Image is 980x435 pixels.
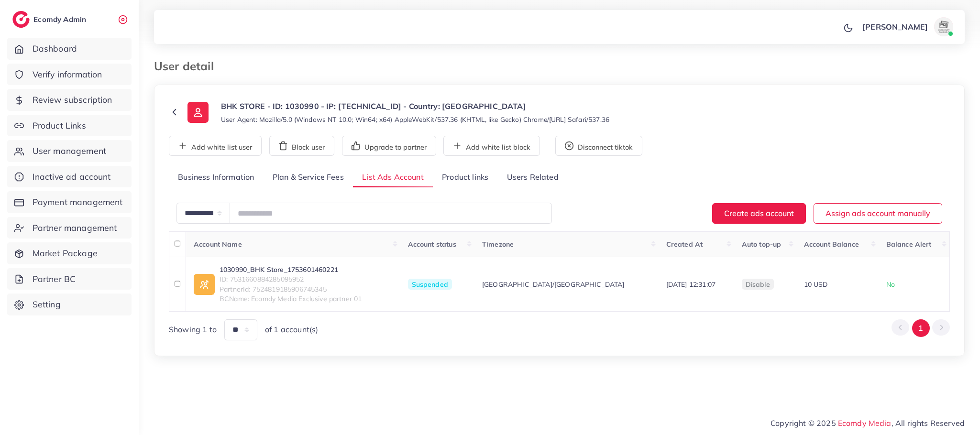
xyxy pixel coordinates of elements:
button: Block user [269,136,334,156]
a: [PERSON_NAME]avatar [857,17,957,36]
span: Partner BC [33,273,76,285]
span: ID: 7531660884285095952 [220,274,362,284]
a: Verify information [7,64,132,86]
span: Created At [666,240,703,249]
span: Setting [33,298,61,311]
a: Plan & Service Fees [264,167,353,188]
button: Upgrade to partner [342,136,436,156]
span: Account status [408,240,456,249]
h3: User detail [154,59,221,73]
a: Payment management [7,191,132,213]
span: No [886,280,895,289]
span: Showing 1 to [169,324,217,335]
span: PartnerId: 7524819185906745345 [220,284,362,294]
span: Review subscription [33,94,112,106]
span: Partner management [33,222,117,234]
button: Go to page 1 [912,319,930,337]
img: ic-ad-info.7fc67b75.svg [194,274,215,295]
span: Account Name [194,240,242,249]
span: Dashboard [33,43,77,55]
a: Product Links [7,115,132,137]
a: Inactive ad account [7,166,132,188]
a: Product links [433,167,497,188]
button: Disconnect tiktok [555,136,642,156]
h2: Ecomdy Admin [33,15,88,24]
span: Copyright © 2025 [771,417,965,429]
span: [DATE] 12:31:07 [666,280,716,289]
span: of 1 account(s) [265,324,318,335]
button: Add white list block [443,136,540,156]
a: Dashboard [7,38,132,60]
span: Account Balance [804,240,859,249]
p: [PERSON_NAME] [862,21,928,33]
span: disable [746,280,770,289]
span: Verify information [33,68,102,81]
a: Business Information [169,167,264,188]
a: logoEcomdy Admin [12,11,88,28]
a: Users Related [497,167,567,188]
span: Timezone [482,240,514,249]
span: Auto top-up [742,240,782,249]
img: logo [12,11,30,28]
span: Balance Alert [886,240,932,249]
a: Market Package [7,242,132,264]
a: List Ads Account [353,167,433,188]
a: Partner management [7,217,132,239]
img: avatar [934,17,953,36]
a: Setting [7,294,132,315]
span: 10 USD [804,280,828,289]
button: Assign ads account manually [814,203,942,224]
a: Partner BC [7,268,132,290]
span: , All rights Reserved [892,417,965,429]
span: Product Links [33,120,86,132]
span: Suspended [408,279,452,290]
a: User management [7,140,132,162]
a: 1030990_BHK Store_1753601460221 [220,265,362,274]
ul: Pagination [892,319,950,337]
span: Market Package [33,247,98,260]
span: BCName: Ecomdy Media Exclusive partner 01 [220,294,362,304]
small: User Agent: Mozilla/5.0 (Windows NT 10.0; Win64; x64) AppleWebKit/537.36 (KHTML, like Gecko) Chro... [221,115,609,124]
img: ic-user-info.36bf1079.svg [187,102,209,123]
button: Create ads account [712,203,806,224]
span: User management [33,145,106,157]
button: Add white list user [169,136,262,156]
p: BHK STORE - ID: 1030990 - IP: [TECHNICAL_ID] - Country: [GEOGRAPHIC_DATA] [221,100,609,112]
a: Review subscription [7,89,132,111]
span: [GEOGRAPHIC_DATA]/[GEOGRAPHIC_DATA] [482,280,625,289]
a: Ecomdy Media [838,418,892,428]
span: Inactive ad account [33,171,111,183]
span: Payment management [33,196,123,208]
